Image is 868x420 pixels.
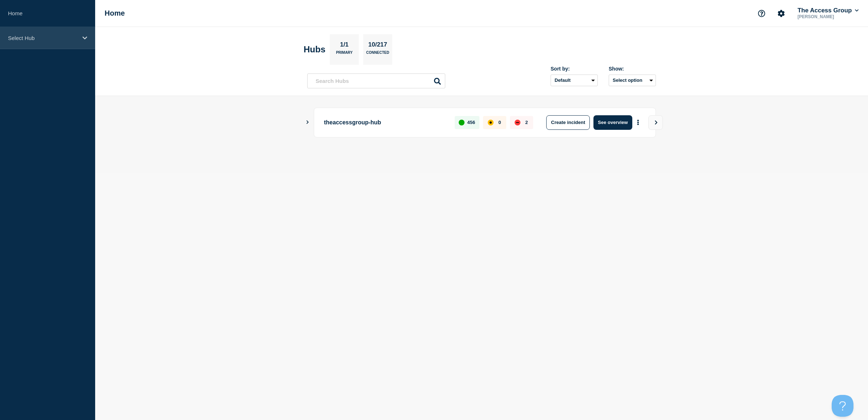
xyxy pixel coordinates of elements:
div: Show: [609,66,656,72]
button: The Access Group [796,7,860,14]
input: Search Hubs [307,73,445,88]
div: affected [488,120,494,125]
button: Create incident [546,115,590,130]
p: Primary [336,51,353,58]
button: More actions [633,116,643,129]
iframe: Help Scout Beacon - Open [832,395,853,417]
button: Select option [609,75,656,86]
p: Connected [366,51,389,58]
button: See overview [593,115,632,130]
p: 10/217 [366,41,390,51]
div: Sort by: [551,66,598,72]
p: 1/1 [337,41,352,51]
button: Account settings [774,6,789,21]
p: theaccessgroup-hub [324,115,446,130]
select: Sort by [551,75,598,86]
h1: Home [105,9,125,17]
div: up [459,120,465,125]
p: 2 [525,120,528,125]
p: [PERSON_NAME] [796,14,860,19]
button: Show Connected Hubs [306,120,309,125]
h2: Hubs [304,44,325,55]
p: 456 [467,120,475,125]
button: Support [754,6,769,21]
div: down [515,120,520,125]
p: Select Hub [8,35,78,41]
p: 0 [498,120,501,125]
button: View [648,115,663,130]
